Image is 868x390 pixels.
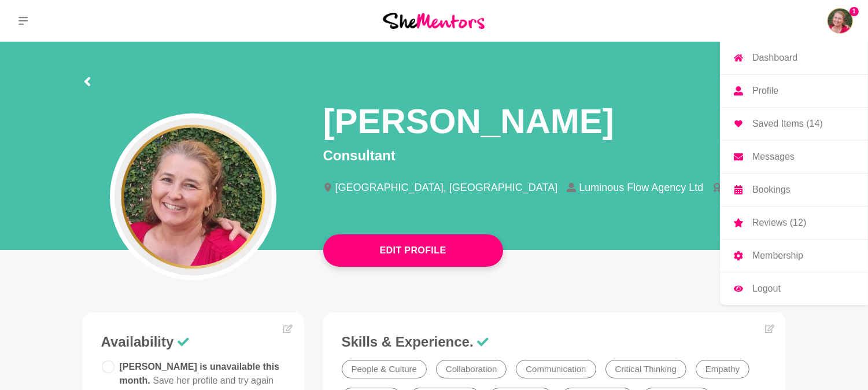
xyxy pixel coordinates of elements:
[826,7,854,35] img: Rebecca Frazer
[720,108,868,140] a: Saved Items (14)
[752,218,806,227] p: Reviews (12)
[383,13,485,28] img: She Mentors Logo
[752,152,795,161] p: Messages
[752,53,797,62] p: Dashboard
[323,234,503,267] button: Edit Profile
[752,185,791,194] p: Bookings
[826,7,854,35] a: Rebecca Frazer1DashboardProfileSaved Items (14)MessagesBookingsReviews (12)MembershipLogout
[720,174,868,206] a: Bookings
[101,333,286,351] h3: Availability
[342,333,767,351] h3: Skills & Experience.
[849,7,859,16] span: 1
[323,182,567,193] li: [GEOGRAPHIC_DATA], [GEOGRAPHIC_DATA]
[720,75,868,107] a: Profile
[752,119,823,128] p: Saved Items (14)
[752,284,781,293] p: Logout
[323,100,614,143] h1: [PERSON_NAME]
[720,42,868,74] a: Dashboard
[720,141,868,173] a: Messages
[720,207,868,239] a: Reviews (12)
[567,182,712,193] li: Luminous Flow Agency Ltd
[323,145,786,166] p: Consultant
[752,86,778,95] p: Profile
[712,182,783,193] li: 10 years +
[752,251,803,260] p: Membership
